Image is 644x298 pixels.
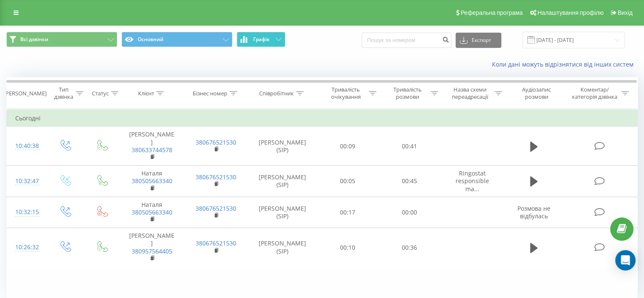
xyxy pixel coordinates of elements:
button: Експорт [456,33,501,48]
div: Open Intercom Messenger [615,250,636,270]
button: Графік [237,32,285,47]
div: Коментар/категорія дзвінка [569,86,619,100]
td: 00:41 [379,127,440,166]
td: Сьогодні [7,110,638,127]
a: 380505663340 [132,177,172,185]
div: Назва схеми переадресації [448,86,492,100]
span: Розмова не відбулась [517,204,550,220]
div: Бізнес номер [193,90,227,97]
input: Пошук за номером [362,33,451,48]
td: [PERSON_NAME] (SIP) [248,166,317,197]
td: [PERSON_NAME] [120,228,184,267]
div: 10:32:47 [15,173,38,189]
a: Коли дані можуть відрізнятися вiд інших систем [492,60,638,68]
td: [PERSON_NAME] (SIP) [248,228,317,267]
td: 00:45 [379,166,440,197]
td: 00:05 [317,166,379,197]
td: [PERSON_NAME] (SIP) [248,197,317,228]
td: 00:17 [317,197,379,228]
span: Ringostat responsible ma... [456,169,489,192]
div: Статус [92,90,109,97]
div: Співробітник [259,90,294,97]
td: Наталя [120,197,184,228]
span: Вихід [618,9,633,16]
td: 00:10 [317,228,379,267]
div: [PERSON_NAME] [4,90,47,97]
a: 380676521530 [196,138,236,146]
div: Клієнт [138,90,154,97]
a: 380505663340 [132,208,172,216]
span: Налаштування профілю [537,9,603,16]
a: 380676521530 [196,204,236,212]
button: Всі дзвінки [6,32,117,47]
div: Тривалість розмови [386,86,428,100]
a: 380676521530 [196,173,236,181]
a: 380633744578 [132,146,172,154]
td: Наталя [120,166,184,197]
span: Всі дзвінки [20,36,48,43]
span: Реферальна програма [461,9,523,16]
button: Основний [122,32,232,47]
td: 00:09 [317,127,379,166]
span: Графік [253,36,270,42]
a: 380676521530 [196,239,236,247]
div: Тривалість очікування [325,86,367,100]
a: 380957564405 [132,247,172,255]
div: 10:40:38 [15,138,38,154]
div: Аудіозапис розмови [512,86,561,100]
td: 00:00 [379,197,440,228]
div: Тип дзвінка [53,86,73,100]
td: [PERSON_NAME] (SIP) [248,127,317,166]
div: 10:26:32 [15,239,38,256]
td: [PERSON_NAME] [120,127,184,166]
div: 10:32:15 [15,204,38,220]
td: 00:36 [379,228,440,267]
